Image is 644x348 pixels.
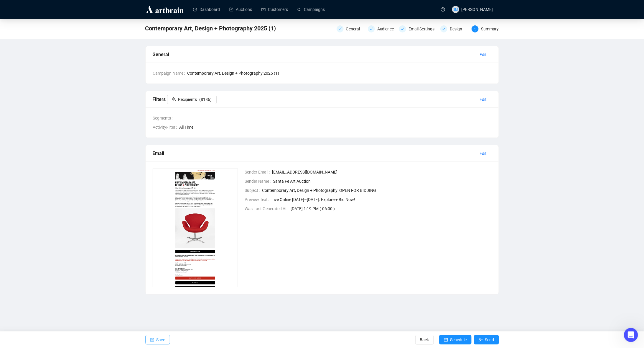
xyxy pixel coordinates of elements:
span: Send [485,331,494,348]
div: 5Summary [472,25,499,32]
a: Auctions [229,2,252,17]
span: check [370,27,373,31]
span: SM [453,7,458,12]
div: Audience [368,25,396,32]
span: Segments [153,115,175,121]
span: 5 [474,27,476,31]
span: Edit [480,51,487,58]
a: Dashboard [193,2,220,17]
span: Contemporary Art, Design + Photography 2025 (1) [145,24,276,33]
button: Edit [475,149,492,158]
a: Campaigns [297,2,325,17]
span: Subject [245,187,262,194]
span: [DATE] 1:19 PM (-06:00 ) [291,205,492,212]
button: Recipients(8186) [167,95,217,104]
span: Back [420,331,429,348]
a: Customers [261,2,288,17]
span: check [338,27,342,31]
span: Was Last Generated At [245,205,291,212]
div: General [153,51,475,58]
button: Edit [475,50,492,59]
span: question-circle [441,7,445,12]
span: Edit [480,150,487,157]
span: team [172,97,176,101]
img: 1757642836234-IXfvvdXbPAsWkSOn.png [153,169,238,287]
span: Save [157,331,165,348]
span: Contemporary Art, Design + Photography 2025 (1) [187,70,492,76]
div: Email Settings [399,25,437,32]
div: Email [153,150,475,157]
span: ActivityFilter [153,124,179,130]
iframe: Intercom live chat [624,328,638,342]
span: [EMAIL_ADDRESS][DOMAIN_NAME] [272,169,492,175]
div: Design [450,25,466,32]
div: Audience [377,25,398,32]
span: Contemporary Art, Design + Photography: OPEN FOR BIDDING [262,187,492,194]
span: check [401,27,404,31]
span: send [479,338,483,342]
div: General [337,25,364,32]
img: logo [145,5,185,14]
span: Recipients [178,96,197,103]
span: calendar [444,338,448,342]
button: Edit [475,95,492,104]
button: Save [145,335,170,344]
span: Preview Text [245,196,271,203]
span: Sender Name [245,178,273,184]
span: check [442,27,446,31]
span: save [150,338,154,342]
span: [PERSON_NAME] [462,7,493,12]
span: Schedule [450,331,467,348]
span: Edit [480,96,487,103]
div: Email Settings [409,25,438,32]
span: Live Online [DATE]–[DATE]. Explore + Bid Now! [271,196,492,203]
button: Schedule [439,335,472,344]
div: Summary [481,25,499,32]
div: General [346,25,364,32]
span: ( 8186 ) [200,96,212,103]
div: Design [440,25,468,32]
span: Filters [153,97,217,102]
span: Sender Email [245,169,272,175]
span: Campaign Name [153,70,187,76]
button: Send [474,335,499,344]
span: All Time [179,124,492,130]
span: Santa Fe Art Auction [273,178,492,184]
button: Back [415,335,434,344]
